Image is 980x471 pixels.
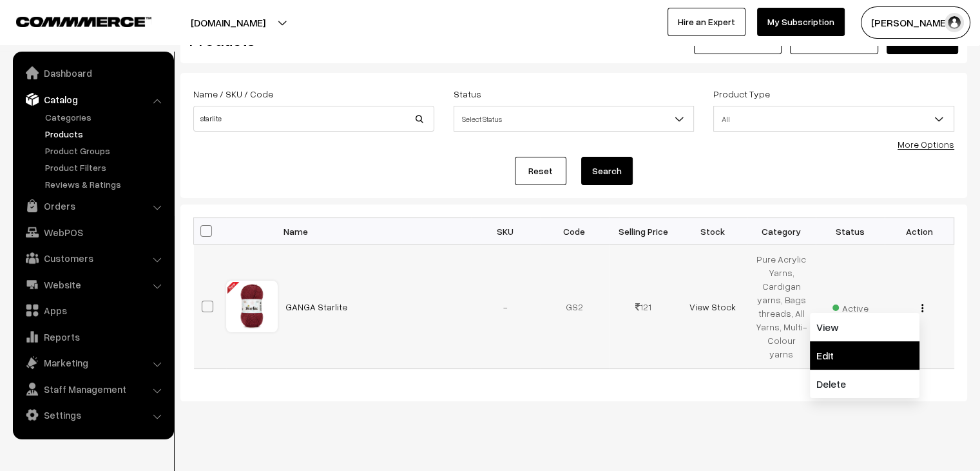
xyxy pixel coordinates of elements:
a: Marketing [16,351,169,374]
label: Name / SKU / Code [193,87,273,101]
span: Select Status [454,108,694,130]
span: All [713,106,954,132]
a: View [810,313,919,341]
img: tab_keywords_by_traffic_grey.svg [128,75,139,85]
a: Reset [515,157,566,185]
th: Selling Price [609,218,678,245]
td: GS2 [540,245,609,369]
a: Reports [16,325,169,348]
th: Stock [678,218,747,245]
label: Status [454,87,481,101]
img: logo_orange.svg [21,21,31,31]
div: Domain Overview [49,76,115,85]
th: Name [278,218,471,245]
a: Apps [16,299,169,322]
a: Hire an Expert [668,8,745,36]
a: Staff Management [16,377,169,401]
div: v 4.0.25 [36,21,63,31]
a: Products [42,127,169,141]
input: Name / SKU / Code [193,106,434,132]
th: Action [885,218,954,245]
img: website_grey.svg [21,34,31,44]
a: Dashboard [16,61,169,85]
a: Edit [810,341,919,370]
a: Orders [16,194,169,217]
a: Product Filters [42,161,169,174]
th: Category [747,218,816,245]
a: Catalog [16,88,169,111]
a: Product Groups [42,144,169,157]
a: View Stock [689,301,735,312]
td: 121 [609,245,678,369]
div: Keywords by Traffic [142,76,217,85]
label: Product Type [713,87,770,101]
a: GANGA Starlite [285,301,347,312]
a: Website [16,273,169,296]
img: user [945,13,964,32]
a: Settings [16,403,169,426]
td: - [471,245,540,369]
button: Search [581,157,633,185]
a: Categories [42,110,169,124]
img: COMMMERCE [16,17,151,26]
a: WebPOS [16,221,169,244]
a: My Subscription [757,8,845,36]
img: tab_domain_overview_orange.svg [35,75,45,85]
img: Menu [921,304,923,312]
span: All [714,108,954,130]
span: Select Status [454,106,695,132]
a: Customers [16,246,169,270]
a: Reviews & Ratings [42,177,169,191]
a: Delete [810,370,919,398]
th: Code [540,218,609,245]
td: Pure Acrylic Yarns, Cardigan yarns, Bags threads, All Yarns, Multi-Colour yarns [747,245,816,369]
span: Active [832,298,869,315]
div: Domain: [DOMAIN_NAME] [34,34,142,44]
button: [PERSON_NAME]… [861,6,970,39]
button: [DOMAIN_NAME] [146,6,311,39]
a: COMMMERCE [16,13,129,28]
th: SKU [471,218,540,245]
a: More Options [898,139,954,150]
th: Status [816,218,885,245]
